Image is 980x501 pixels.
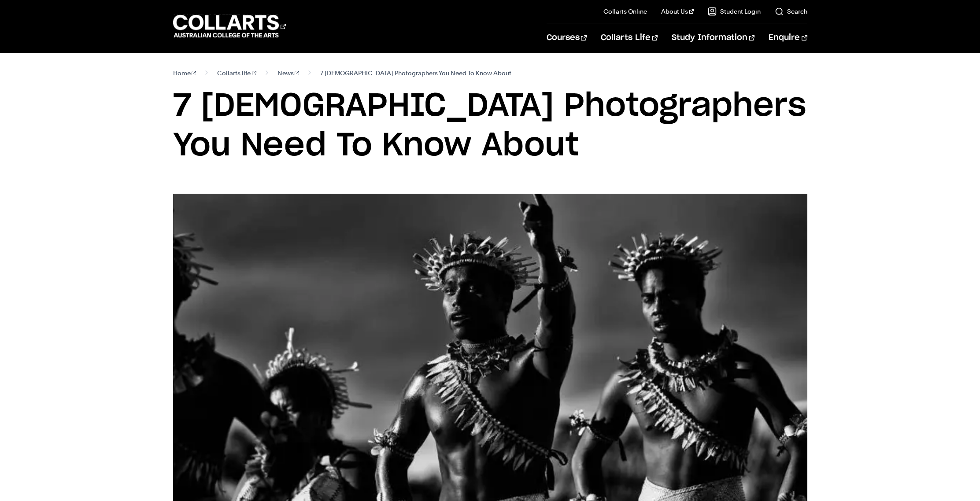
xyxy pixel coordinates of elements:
a: Collarts life [217,67,256,79]
div: Go to homepage [173,14,286,39]
span: 7 [DEMOGRAPHIC_DATA] Photographers You Need To Know About [320,67,511,79]
a: Home [173,67,196,79]
a: News [277,67,300,79]
a: About Us [661,7,694,16]
a: Study Information [672,23,754,52]
a: Search [775,7,807,16]
a: Enquire [769,23,807,52]
h1: 7 [DEMOGRAPHIC_DATA] Photographers You Need To Know About [173,86,807,166]
a: Courses [547,23,587,52]
a: Collarts Online [603,7,647,16]
a: Student Login [708,7,761,16]
a: Collarts Life [601,23,658,52]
